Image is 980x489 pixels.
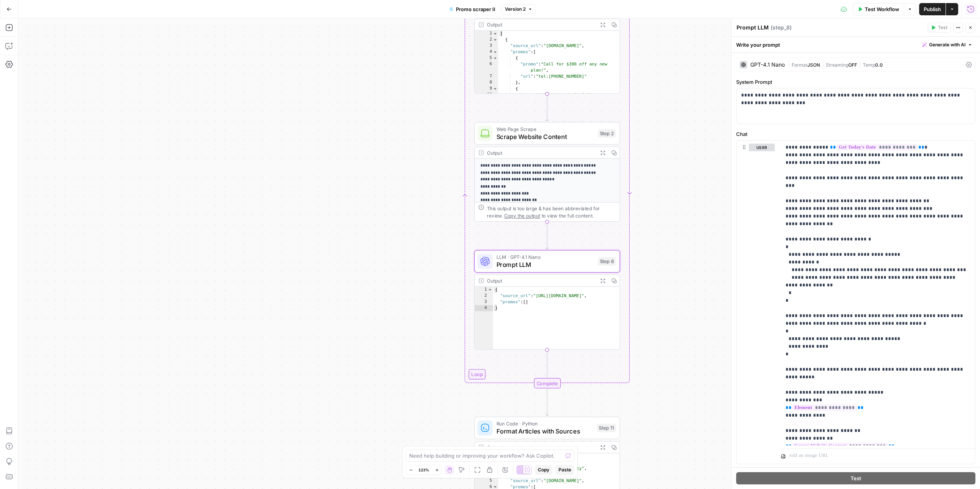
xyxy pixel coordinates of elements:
[736,130,975,138] label: Chat
[497,420,593,428] span: Run Code · Python
[737,141,775,464] div: user
[924,5,941,13] span: Publish
[875,62,883,68] span: 0.0
[475,80,498,86] div: 8
[493,55,498,61] span: Toggle code folding, rows 5 through 8
[493,49,498,55] span: Toggle code folding, rows 4 through 13
[749,144,775,151] button: user
[555,465,574,475] button: Paste
[475,31,498,37] div: 1
[919,40,975,50] button: Generate with AI
[456,5,495,13] span: Promo scraper II
[475,305,493,311] div: 4
[919,3,946,15] button: Publish
[497,253,595,261] span: LLM · GPT-4.1 Nano
[475,478,498,484] div: 5
[736,78,975,86] label: System Prompt
[792,62,807,68] span: Format
[475,86,498,92] div: 9
[928,23,951,33] button: Test
[865,5,899,13] span: Test Workflow
[487,287,493,293] span: Toggle code folding, rows 1 through 4
[938,24,947,31] span: Test
[546,222,549,249] g: Edge from step_2 to step_8
[807,62,820,68] span: JSON
[848,62,857,68] span: OFF
[546,389,549,415] g: Edge from step_1-iteration-end to step_11
[475,293,493,299] div: 2
[538,466,549,473] span: Copy
[559,466,571,473] span: Paste
[487,149,594,157] div: Output
[493,86,498,92] span: Toggle code folding, rows 9 through 12
[475,74,498,80] div: 7
[474,250,620,350] div: LLM · GPT-4.1 NanoPrompt LLMStep 8Output{ "source_url":"[URL][DOMAIN_NAME]", "promos":[]}
[497,132,595,142] span: Scrape Website Content
[598,129,616,137] div: Step 2
[418,467,429,473] span: 123%
[929,41,965,48] span: Generate with AI
[771,24,792,31] span: ( step_8 )
[826,62,848,68] span: Streaming
[853,3,904,15] button: Test Workflow
[493,31,498,37] span: Toggle code folding, rows 1 through 344
[474,378,620,388] div: Complete
[497,427,593,436] span: Format Articles with Sources
[475,37,498,43] div: 2
[736,472,975,484] button: Test
[863,62,875,68] span: Temp
[504,213,540,219] span: Copy the output
[444,3,500,15] button: Promo scraper II
[497,125,595,133] span: Web Page Scrape
[475,287,493,293] div: 1
[732,37,980,52] div: Write your prompt
[598,257,616,265] div: Step 8
[487,21,594,29] div: Output
[475,55,498,61] div: 5
[475,49,498,55] div: 4
[475,61,498,74] div: 6
[497,260,595,270] span: Prompt LLM
[857,61,863,68] span: |
[493,37,498,43] span: Toggle code folding, rows 2 through 14
[820,61,826,68] span: |
[505,6,526,13] span: Version 2
[487,277,594,285] div: Output
[546,94,549,121] g: Edge from step_1 to step_2
[475,92,498,116] div: 10
[475,43,498,49] div: 3
[750,62,785,67] div: GPT-4.1 Nano
[475,299,493,305] div: 3
[534,378,560,388] div: Complete
[737,24,769,31] textarea: Prompt LLM
[501,4,536,14] button: Version 2
[487,204,616,219] div: This output is too large & has been abbreviated for review. to view the full content.
[487,443,594,451] div: Output
[788,61,792,68] span: |
[851,474,861,482] span: Test
[535,465,552,475] button: Copy
[597,424,616,432] div: Step 11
